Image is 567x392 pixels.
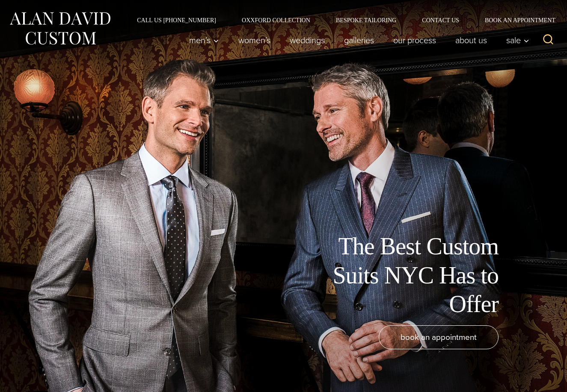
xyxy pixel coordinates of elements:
[280,32,335,49] a: weddings
[323,17,409,23] a: Bespoke Tailoring
[124,17,229,23] a: Call Us [PHONE_NUMBER]
[9,9,111,47] img: Alan David Custom
[446,32,497,49] a: About Us
[384,32,446,49] a: Our Process
[189,36,219,44] span: Men’s
[229,32,280,49] a: Women’s
[229,17,323,23] a: Oxxford Collection
[124,17,558,23] nav: Secondary Navigation
[538,30,558,50] button: View Search Form
[180,32,534,49] nav: Primary Navigation
[472,17,558,23] a: Book an Appointment
[506,36,529,44] span: Sale
[306,232,499,318] h1: The Best Custom Suits NYC Has to Offer
[379,325,499,349] a: book an appointment
[401,331,477,343] span: book an appointment
[409,17,472,23] a: Contact Us
[335,32,384,49] a: Galleries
